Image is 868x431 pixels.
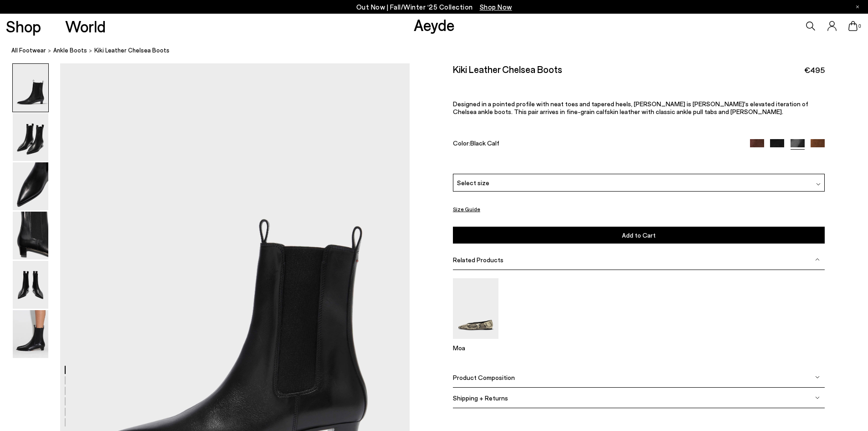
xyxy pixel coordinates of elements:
[453,278,498,339] img: Moa Pointed-Toe Flats
[453,344,498,352] p: Moa
[356,1,512,13] p: Out Now | Fall/Winter ‘25 Collection
[453,256,503,264] span: Related Products
[13,212,48,260] img: Kiki Leather Chelsea Boots - Image 4
[816,182,821,187] img: svg%3E
[457,178,489,187] span: Select size
[53,47,87,54] span: ankle boots
[815,395,820,400] img: svg%3E
[11,46,46,55] a: All Footwear
[453,100,808,115] span: Designed in a pointed profile with neat toes and tapered heels, [PERSON_NAME] is [PERSON_NAME]'s ...
[13,261,48,309] img: Kiki Leather Chelsea Boots - Image 5
[804,64,825,76] span: €495
[53,46,87,55] a: ankle boots
[815,375,820,379] img: svg%3E
[848,21,858,31] a: 0
[480,3,512,11] span: Navigate to /collections/new-in
[11,38,868,63] nav: breadcrumb
[453,332,498,352] a: Moa Pointed-Toe Flats Moa
[453,374,515,381] span: Product Composition
[13,64,48,112] img: Kiki Leather Chelsea Boots - Image 1
[13,162,48,210] img: Kiki Leather Chelsea Boots - Image 3
[453,63,562,75] h2: Kiki Leather Chelsea Boots
[858,24,862,29] span: 0
[453,139,738,150] div: Color:
[470,139,499,147] span: Black Calf
[65,18,106,34] a: World
[13,113,48,161] img: Kiki Leather Chelsea Boots - Image 2
[815,257,820,262] img: svg%3E
[414,15,455,34] a: Aeyde
[6,18,41,34] a: Shop
[453,394,508,402] span: Shipping + Returns
[453,227,825,244] button: Add to Cart
[622,231,656,239] span: Add to Cart
[94,46,169,55] span: Kiki Leather Chelsea Boots
[453,203,480,215] button: Size Guide
[13,310,48,358] img: Kiki Leather Chelsea Boots - Image 6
